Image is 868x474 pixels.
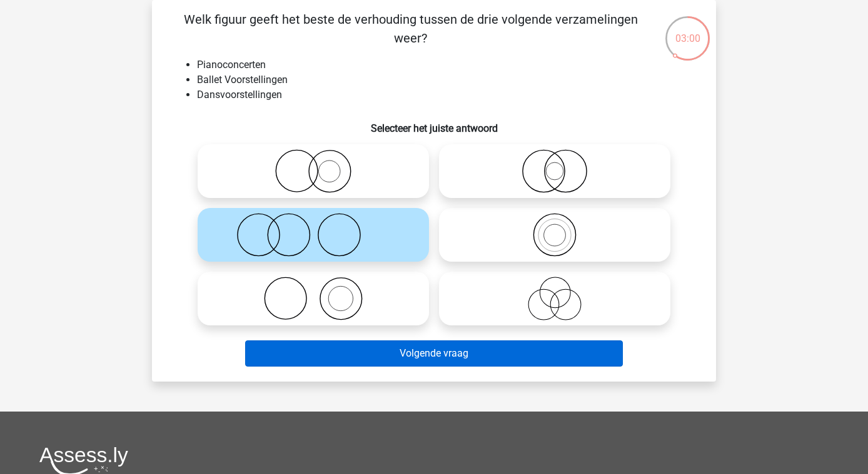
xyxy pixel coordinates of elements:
h6: Selecteer het juiste antwoord [172,112,696,134]
li: Ballet Voorstellingen [197,72,696,87]
li: Pianoconcerten [197,57,696,72]
p: Welk figuur geeft het beste de verhouding tussen de drie volgende verzamelingen weer? [172,10,649,47]
button: Volgende vraag [245,340,623,367]
div: 03:00 [664,15,711,46]
li: Dansvoorstellingen [197,87,696,102]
